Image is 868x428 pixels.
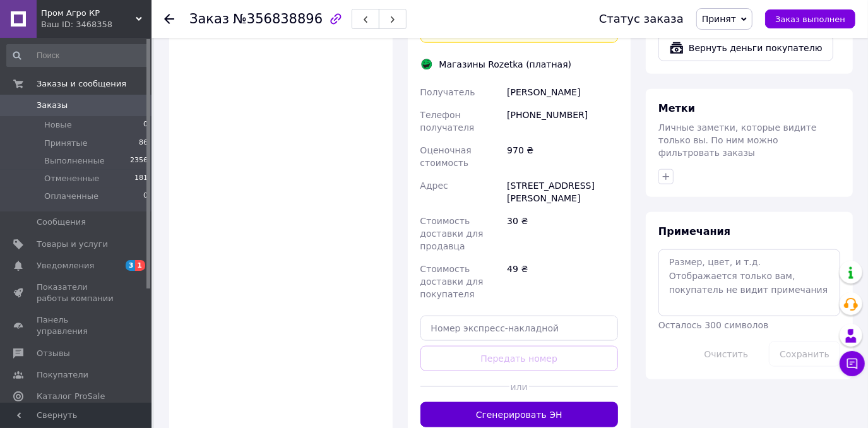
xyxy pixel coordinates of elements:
span: Уведомления [37,260,94,271]
div: 30 ₴ [504,210,621,258]
span: Личные заметки, которые видите только вы. По ним можно фильтровать заказы [658,122,817,158]
span: Товары и услуги [37,239,108,250]
span: 86 [139,138,148,149]
span: Отзывы [37,348,70,359]
div: [STREET_ADDRESS][PERSON_NAME] [504,174,621,210]
span: Адрес [420,181,448,191]
span: Принят [702,14,736,24]
div: [PHONE_NUMBER] [504,104,621,139]
span: Отмененные [44,173,99,184]
span: Метки [658,102,695,114]
span: Покупатели [37,369,88,381]
div: [PERSON_NAME] [504,81,621,104]
span: Примечания [658,225,730,237]
button: Сгенерировать ЭН [420,402,619,427]
input: Поиск [6,44,149,67]
span: 181 [134,173,148,184]
span: 3 [126,260,136,271]
span: Стоимость доставки для покупателя [420,264,484,299]
span: №356838896 [233,11,323,27]
span: Осталось 300 символов [658,320,768,330]
span: 1 [135,260,145,271]
span: Заказы [37,100,68,111]
input: Номер экспресс-накладной [420,316,619,341]
span: Каталог ProSale [37,391,105,402]
button: Чат с покупателем [840,351,865,376]
span: Панель управления [37,314,117,337]
span: Получатель [420,87,475,97]
span: 0 [143,191,148,202]
div: 49 ₴ [504,258,621,306]
button: Заказ выполнен [765,9,855,28]
span: 2356 [130,155,148,167]
span: Принятые [44,138,88,149]
span: Пром Агро КР [41,8,136,19]
span: Новые [44,119,72,131]
span: Заказ [189,11,229,27]
span: Телефон получателя [420,110,475,133]
span: Показатели работы компании [37,282,117,304]
span: Заказы и сообщения [37,78,126,90]
span: 0 [143,119,148,131]
span: Выполненные [44,155,105,167]
span: Сообщения [37,217,86,228]
span: Оплаченные [44,191,98,202]
span: Заказ выполнен [775,15,845,24]
div: Вернуться назад [164,13,174,25]
span: или [509,381,529,393]
div: Статус заказа [599,13,684,25]
div: Магазины Rozetka (платная) [436,58,575,71]
button: Вернуть деньги покупателю [658,35,833,61]
span: Оценочная стоимость [420,145,472,168]
span: Стоимость доставки для продавца [420,216,484,251]
div: 970 ₴ [504,139,621,174]
div: Ваш ID: 3468358 [41,19,152,30]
